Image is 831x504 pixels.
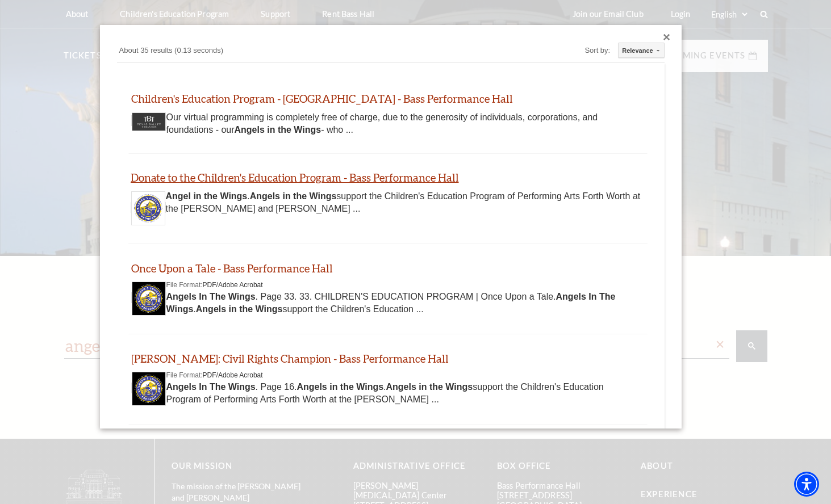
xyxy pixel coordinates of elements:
a: Thurgood Marshall: Civil Rights Champion - Bass Performance Hall - open in a new tab [131,352,449,365]
a: Once Upon a Tale - Bass Performance Hall - open in a new tab [131,262,333,275]
span: File Format: [166,281,203,289]
div: Accessibility Menu [794,472,819,497]
div: . Page 16. . support the Children's Education Program of Performing Arts Forth Worth at the [PERS... [136,381,641,406]
img: Thumbnail image [131,191,165,225]
img: Thumbnail image [132,112,166,131]
span: PDF/Adobe Acrobat [203,371,263,379]
b: Angel in the Wings [166,191,248,201]
a: Thumbnail image - open in a new tab [131,292,166,303]
div: . support the Children's Education Program of Performing Arts Forth Worth at the [PERSON_NAME] an... [135,190,641,216]
span: PDF/Adobe Acrobat [203,281,263,289]
div: . Page 33. 33. CHILDREN'S EDUCATION PROGRAM | Once Upon a Tale. . support the Children's Educatio... [136,291,641,316]
a: Thumbnail image - open in a new tab [131,202,166,213]
b: Angels in the Wings [297,382,383,392]
div: Relevance [622,43,648,58]
div: About 35 results (0.13 seconds) [117,44,433,60]
div: Our virtual programming is completely free of charge, due to the generosity of individuals, corpo... [136,111,641,137]
b: Angels in the Wings [250,191,337,201]
img: Thumbnail image [132,282,166,316]
b: Angels In The Wings [166,382,256,392]
b: Angels in the Wings [196,304,283,314]
a: Thumbnail image - open in a new tab [131,383,166,393]
div: Close dialog [663,34,670,41]
b: Angels in the Wings [386,382,473,392]
div: Sort by: [584,44,613,57]
b: Angels in the Wings [235,125,321,135]
span: File Format: [166,371,203,379]
a: Donate to the Children's Education Program - Bass Performance Hall - open in a new tab [131,171,459,184]
a: Children's Education Program - Fort Worth - Bass Performance Hall - open in a new tab [131,92,513,105]
img: Thumbnail image [132,372,166,406]
b: Angels In The Wings [166,292,256,301]
a: Thumbnail image - open in a new tab [131,115,166,126]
